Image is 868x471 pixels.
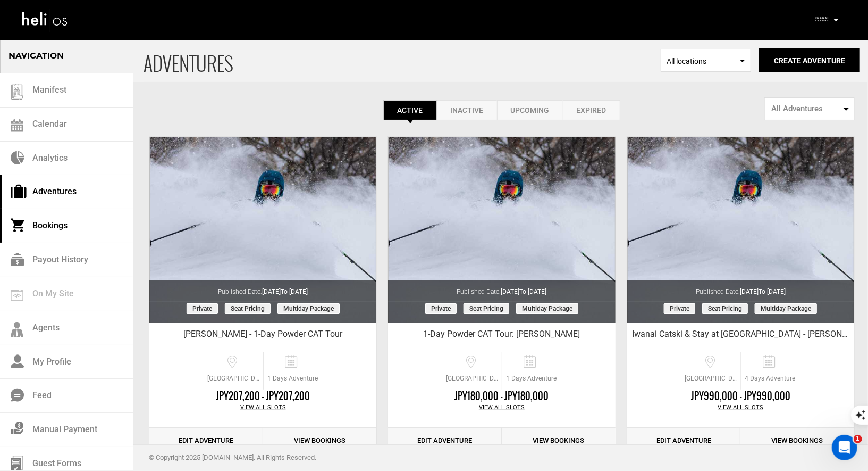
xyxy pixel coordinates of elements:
span: to [DATE] [759,288,786,295]
img: calendar.svg [11,119,23,132]
img: d4d51e56ba51b71ae92b8dc13b1be08e.png [814,11,830,27]
a: Edit Adventure [627,428,741,454]
a: Edit Adventure [388,428,502,454]
button: All Adventures [764,97,855,120]
div: 1-Day Powder CAT Tour: [PERSON_NAME] [388,328,615,344]
span: [GEOGRAPHIC_DATA], [GEOGRAPHIC_DATA], [GEOGRAPHIC_DATA] [682,374,740,383]
span: All locations [667,56,745,67]
div: Iwanai Catski & Stay at [GEOGRAPHIC_DATA] - [PERSON_NAME] [627,328,854,344]
div: JPY180,000 - JPY180,000 [388,390,615,403]
span: 1 Days Adventure [264,374,322,383]
div: Published Date: [149,280,376,296]
a: Active [384,100,437,120]
span: Private [664,303,695,314]
span: Multiday package [755,303,817,314]
span: Seat Pricing [702,303,748,314]
div: View All Slots [149,403,376,412]
span: Private [187,303,218,314]
div: JPY207,200 - JPY207,200 [149,390,376,403]
a: Upcoming [497,100,563,120]
div: View All Slots [627,403,854,412]
span: Select box activate [661,49,751,72]
a: Edit Adventure [149,428,263,454]
button: Create Adventure [759,48,860,72]
a: Inactive [437,100,497,120]
a: View Bookings [502,428,616,454]
a: View Bookings [263,428,377,454]
img: heli-logo [21,6,69,34]
img: agents-icon.svg [11,322,23,337]
img: on_my_site.svg [11,290,23,301]
span: Seat Pricing [225,303,271,314]
span: Multiday package [516,303,578,314]
span: [DATE] [501,288,546,295]
iframe: Intercom live chat [832,435,857,460]
span: to [DATE] [281,288,308,295]
div: Published Date: [388,280,615,296]
span: Seat Pricing [464,303,509,314]
img: guest-list.svg [9,84,25,100]
div: JPY990,000 - JPY990,000 [627,390,854,403]
div: Published Date: [627,280,854,296]
span: 4 Days Adventure [741,374,799,383]
span: Private [425,303,457,314]
span: ADVENTURES [144,39,661,82]
span: All Adventures [771,103,841,114]
div: View All Slots [388,403,615,412]
span: [DATE] [262,288,308,295]
a: View Bookings [740,428,854,454]
span: to [DATE] [519,288,546,295]
span: 1 Days Adventure [502,374,560,383]
span: [GEOGRAPHIC_DATA], [GEOGRAPHIC_DATA], [GEOGRAPHIC_DATA] [205,374,263,383]
span: [DATE] [740,288,786,295]
span: Multiday package [277,303,340,314]
span: [GEOGRAPHIC_DATA], [GEOGRAPHIC_DATA], [GEOGRAPHIC_DATA] [443,374,502,383]
a: Expired [563,100,620,120]
div: [PERSON_NAME] - 1-Day Powder CAT Tour [149,328,376,344]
